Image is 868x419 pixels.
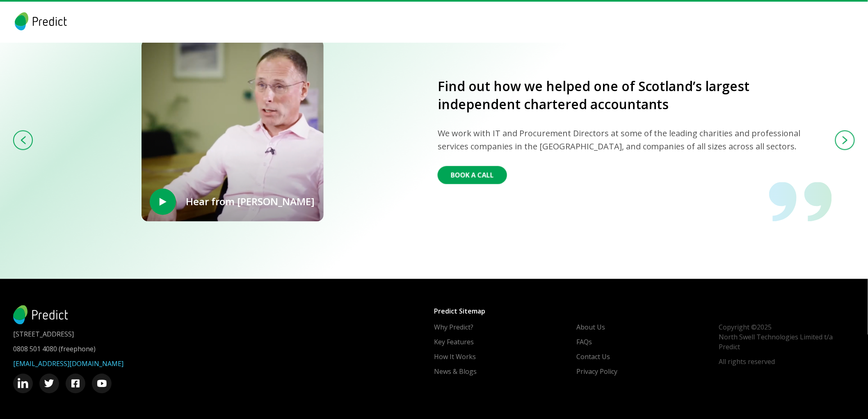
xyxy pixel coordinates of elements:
img: social-media [71,380,80,388]
a: Privacy Policy [576,367,617,377]
a: Contact Us [576,352,610,362]
p: Predict Sitemap [434,305,855,318]
a: 0808 501 4080 (freephone) [13,344,96,354]
a: News & Blogs [434,367,477,377]
a: [EMAIL_ADDRESS][DOMAIN_NAME] [13,359,123,369]
img: social-media [18,378,28,389]
a: How It Works [434,352,476,362]
a: Why Predict? [434,323,473,332]
button: ‣ [150,189,176,215]
p: Hear from [PERSON_NAME] [186,196,315,208]
a: FAQs [576,337,592,347]
p: [STREET_ADDRESS] [13,330,434,339]
p: We work with IT and Procurement Directors at some of the leading charities and professional servi... [438,127,831,153]
img: button [843,136,848,144]
div: Copyright © 2025 North Swell Technologies Limited t/a Predict [719,323,855,377]
p: Find out how we helped one of Scotland’s largest independent chartered accountants [438,77,831,114]
img: social-media [44,380,54,388]
img: logo [13,12,69,30]
span: All rights reserved [719,357,855,367]
a: Key Features [434,337,474,347]
img: logo [13,305,68,324]
img: social-media [97,380,107,387]
button: Book A Call [438,166,507,184]
img: button [21,136,26,144]
a: About Us [576,323,605,332]
span: ‣ [157,186,169,218]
